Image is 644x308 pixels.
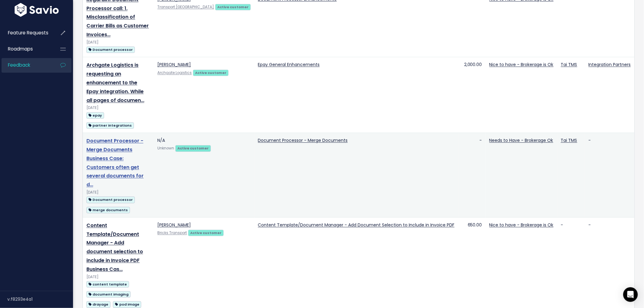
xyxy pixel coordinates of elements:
[2,42,51,56] a: Roadmaps
[86,189,150,196] div: [DATE]
[258,222,455,228] a: Content Template/Document Manager - Add Document Selection to Include in Invoice PDF
[86,122,134,129] span: partner integrations
[86,207,130,213] span: merge documents
[623,287,638,302] div: Open Intercom Messenger
[86,206,130,214] a: merge documents
[86,61,144,103] a: Archgate Logistics is requesting an enhancement to the Epay integration. While all pages of documen…
[489,61,554,68] a: Nice to have - Brokerage is Ok
[585,133,635,218] td: -
[489,222,554,228] a: Nice to have - Brokerage is Ok
[86,301,110,308] span: drayage
[154,133,254,218] td: N/A
[561,137,577,143] a: Tai TMS
[86,280,129,288] a: content template
[8,62,30,68] span: Feedback
[86,291,131,298] span: document imaging
[86,137,144,188] a: Document Processor - Merge Documents Business Case: Customers often get several documents for d…
[2,26,51,40] a: Feature Requests
[157,61,191,68] a: [PERSON_NAME]
[86,111,104,119] a: epay
[7,291,73,307] div: v.f8293e4a1
[175,145,211,151] a: Active customer
[86,47,135,53] span: Document processor
[86,39,150,46] div: [DATE]
[258,137,348,143] a: Document Processor - Merge Documents
[86,46,135,53] a: Document processor
[8,46,33,52] span: Roadmaps
[86,222,143,273] a: Content Template/Document Manager - Add document selection to include in Invoice PDF Business Cas…
[86,274,150,280] div: [DATE]
[157,5,214,9] a: Transport [GEOGRAPHIC_DATA]
[86,290,131,298] a: document imaging
[193,69,228,75] a: Active customer
[86,196,135,203] a: Document processor
[2,58,51,72] a: Feedback
[157,146,174,151] span: Unknown
[157,70,192,75] a: Archgate Logistics
[86,121,134,129] a: partner integrations
[113,300,141,308] a: pod image
[258,61,320,68] a: Epay General Enhancements
[8,30,48,36] span: Feature Requests
[13,3,60,17] img: logo-white.9d6f32f41409.svg
[86,112,104,119] span: epay
[589,61,631,68] a: Integration Partners
[86,105,150,111] div: [DATE]
[195,70,226,75] strong: Active customer
[458,57,486,133] td: 2,000.00
[217,5,249,9] strong: Active customer
[458,133,486,218] td: -
[86,281,129,288] span: content template
[157,230,187,235] a: Bricks Transport
[177,146,209,151] strong: Active customer
[215,4,250,10] a: Active customer
[86,300,110,308] a: drayage
[489,137,553,143] a: Needs to Have - Brokerage Ok
[157,222,191,228] a: [PERSON_NAME]
[561,61,577,68] a: Tai TMS
[188,229,223,236] a: Active customer
[190,230,222,235] strong: Active customer
[113,301,141,308] span: pod image
[86,197,135,203] span: Document processor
